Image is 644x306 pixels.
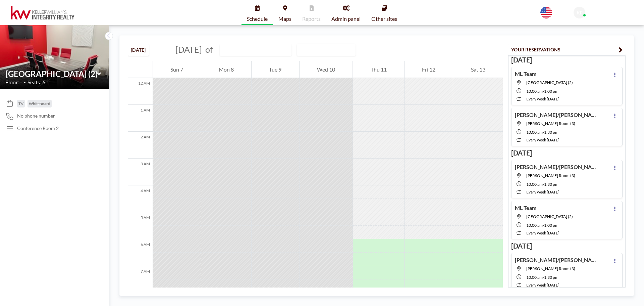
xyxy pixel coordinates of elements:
h3: [DATE] [511,56,623,64]
span: 1:30 PM [544,182,558,187]
span: KF [577,10,583,16]
div: 6 AM [128,239,153,266]
h3: [DATE] [511,149,623,157]
span: - [543,89,544,94]
span: - [543,275,544,280]
div: 1 AM [128,105,153,132]
p: Conference Room 2 [17,125,59,131]
span: 10:00 AM [526,275,543,280]
span: Schedule [247,16,268,21]
span: [DATE] [175,44,202,54]
h4: ML Team [515,205,536,211]
div: 7 AM [128,266,153,293]
span: 1:30 PM [544,275,558,280]
span: - [543,182,544,187]
div: Search for option [297,44,355,55]
div: 2 AM [128,132,153,159]
span: - [543,223,544,228]
span: Lexington Room (2) [526,214,573,219]
button: [DATE] [128,44,149,56]
span: No phone number [17,113,55,119]
span: every week [DATE] [526,282,559,288]
div: Tue 9 [252,61,299,78]
div: 5 AM [128,212,153,239]
span: Whiteboard [29,101,50,106]
input: Lexington Room (2) [220,44,284,55]
h4: [PERSON_NAME]/[PERSON_NAME] [515,257,599,263]
div: Thu 11 [353,61,404,78]
button: YOUR RESERVATIONS [508,44,626,55]
span: 1:30 PM [544,130,558,135]
span: - [543,130,544,135]
div: 12 AM [128,78,153,105]
input: Search for option [337,45,344,54]
span: 10:00 AM [526,182,543,187]
span: 10:00 AM [526,130,543,135]
span: Other sites [371,16,397,21]
div: 4 AM [128,185,153,212]
div: Sat 13 [453,61,503,78]
span: every week [DATE] [526,230,559,235]
span: Lexington Room (2) [526,80,573,85]
div: Fri 12 [405,61,453,78]
span: every week [DATE] [526,137,559,142]
span: Maps [278,16,291,21]
span: KWIR Front Desk [588,7,625,13]
span: Floor: - [5,79,22,86]
span: TV [18,101,23,106]
span: WEEKLY VIEW [299,45,336,54]
div: 3 AM [128,159,153,185]
span: Admin [588,13,600,18]
span: Reports [302,16,321,21]
span: Snelling Room (3) [526,173,575,178]
div: Sun 7 [153,61,201,78]
input: Lexington Room (2) [6,69,97,79]
span: of [205,44,213,55]
span: 10:00 AM [526,223,543,228]
span: • [24,80,26,85]
h3: [DATE] [511,242,623,250]
span: Snelling Room (3) [526,266,575,271]
span: every week [DATE] [526,189,559,194]
span: 10:00 AM [526,89,543,94]
span: Seats: 6 [28,79,45,86]
div: Mon 8 [201,61,252,78]
span: every week [DATE] [526,96,559,101]
span: Admin panel [331,16,361,21]
span: 1:00 PM [544,223,558,228]
h4: [PERSON_NAME]/[PERSON_NAME] [515,164,599,170]
h4: [PERSON_NAME]/[PERSON_NAME] [515,112,599,118]
span: 1:00 PM [544,89,558,94]
h4: ML Team [515,71,536,77]
span: Snelling Room (3) [526,121,575,126]
img: organization-logo [11,6,74,19]
div: Wed 10 [300,61,353,78]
